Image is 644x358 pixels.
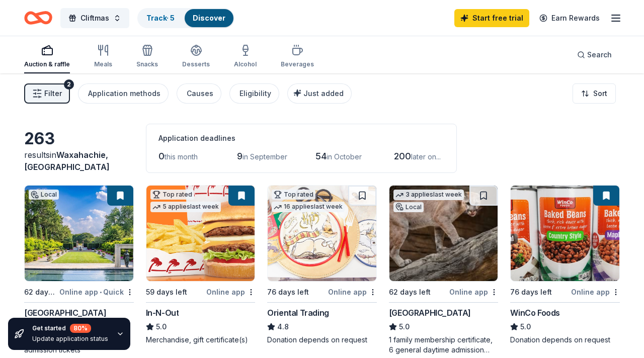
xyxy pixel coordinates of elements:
div: WinCo Foods [510,307,560,319]
div: Beverages [281,60,314,68]
button: Just added [287,83,352,104]
div: 3 applies last week [393,190,464,200]
button: Application methods [78,83,169,104]
div: Donation depends on request [267,335,377,345]
a: Image for In-N-OutTop rated5 applieslast week59 days leftOnline appIn-N-Out5.0Merchandise, gift c... [146,185,256,345]
button: Meals [94,40,112,73]
span: in [24,150,110,172]
button: Cliftmas [60,8,129,28]
span: this month [165,152,198,161]
div: Local [29,190,59,200]
button: Sort [573,83,616,104]
span: Sort [593,87,607,100]
div: Get started [32,324,108,333]
div: 5 applies last week [150,202,221,212]
span: Filter [44,87,62,100]
div: Snacks [136,60,158,68]
div: Application deadlines [158,132,444,144]
div: Online app [571,286,620,298]
span: 5.0 [520,321,531,333]
img: Image for In-N-Out [146,186,255,281]
div: Top rated [150,190,194,200]
div: 16 applies last week [272,202,345,212]
span: in October [327,152,362,161]
span: later on... [411,152,441,161]
a: Home [24,6,52,30]
div: Top rated [272,190,315,200]
span: Just added [303,89,344,98]
button: Causes [177,83,221,104]
div: Desserts [182,60,210,68]
div: 62 days left [24,286,57,298]
div: 76 days left [510,286,552,298]
span: 0 [158,151,165,161]
div: 80 % [70,324,91,333]
span: 4.8 [277,321,289,333]
div: In-N-Out [146,307,179,319]
div: [GEOGRAPHIC_DATA] [24,307,106,319]
a: Start free trial [454,9,529,27]
span: 9 [237,151,243,161]
button: Filter2 [24,83,70,104]
a: Image for Oriental TradingTop rated16 applieslast week76 days leftOnline appOriental Trading4.8Do... [267,185,377,345]
div: Update application status [32,335,108,343]
div: Donation depends on request [510,335,620,345]
div: Eligibility [239,87,271,100]
div: Meals [94,60,112,68]
span: in September [243,152,287,161]
img: Image for Houston Zoo [389,186,498,281]
span: 5.0 [399,321,410,333]
button: Beverages [281,40,314,73]
button: Track· 5Discover [137,8,234,28]
span: Waxahachie, [GEOGRAPHIC_DATA] [24,150,110,172]
a: Track· 5 [146,14,175,22]
div: Merchandise, gift certificate(s) [146,335,256,345]
button: Eligibility [229,83,279,104]
div: Application methods [88,87,160,100]
div: Online app [328,286,377,298]
img: Image for Dallas Arboretum and Botanical Garden [25,186,133,281]
div: Causes [187,87,213,100]
div: 1 family membership certificate, 6 general daytime admission ticket(s) [389,335,499,355]
button: Desserts [182,40,210,73]
div: Online app [206,286,255,298]
div: results [24,149,134,173]
a: Image for Houston Zoo3 applieslast weekLocal62 days leftOnline app[GEOGRAPHIC_DATA]5.01 family me... [389,185,499,355]
a: Discover [193,14,225,22]
div: 62 days left [389,286,431,298]
div: Oriental Trading [267,307,329,319]
a: Image for WinCo Foods76 days leftOnline appWinCo Foods5.0Donation depends on request [510,185,620,345]
button: Snacks [136,40,158,73]
button: Auction & raffle [24,40,70,73]
span: 200 [394,151,411,161]
span: Search [587,49,612,61]
div: Online app [449,286,498,298]
div: Local [393,202,424,212]
div: 263 [24,129,134,149]
div: 2 [64,79,74,89]
img: Image for Oriental Trading [268,186,376,281]
span: 54 [315,151,327,161]
div: Alcohol [234,60,257,68]
img: Image for WinCo Foods [511,186,619,281]
div: Auction & raffle [24,60,70,68]
a: Image for Dallas Arboretum and Botanical GardenLocal62 days leftOnline app•Quick[GEOGRAPHIC_DATA]... [24,185,134,355]
a: Earn Rewards [533,9,606,27]
div: [GEOGRAPHIC_DATA] [389,307,471,319]
span: • [100,288,102,296]
div: 76 days left [267,286,309,298]
div: Online app Quick [59,286,134,298]
span: Cliftmas [80,12,109,24]
button: Search [569,45,620,65]
div: 59 days left [146,286,187,298]
button: Alcohol [234,40,257,73]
